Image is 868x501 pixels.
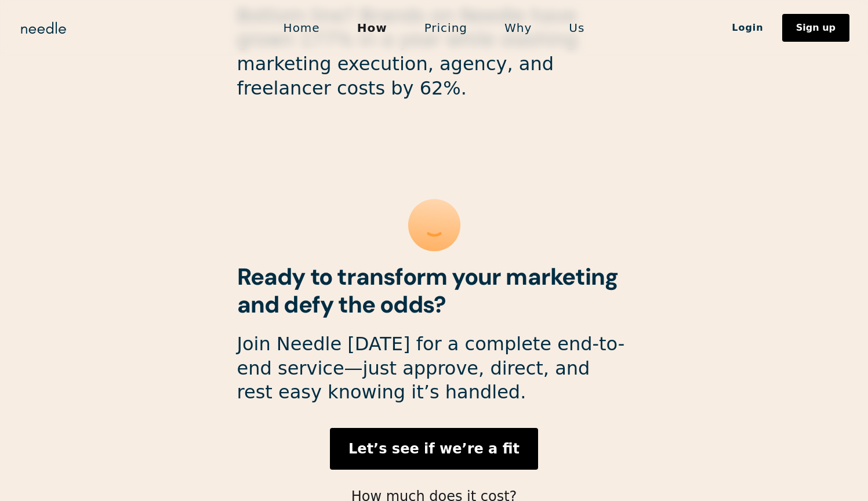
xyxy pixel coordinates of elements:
[330,428,538,470] a: Let’s see if we’re a fit
[348,441,520,457] strong: Let’s see if we’re a fit
[550,16,603,40] a: Us
[796,23,836,32] div: Sign up
[265,16,339,40] a: Home
[406,16,486,40] a: Pricing
[237,263,631,318] h2: Ready to transform your marketing and defy the odds?
[713,18,782,38] a: Login
[486,16,550,40] a: Why
[339,16,406,40] a: How
[782,14,849,42] a: Sign up
[237,332,631,405] p: Join Needle [DATE] for a complete end-to-end service—just approve, direct, and rest easy knowing ...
